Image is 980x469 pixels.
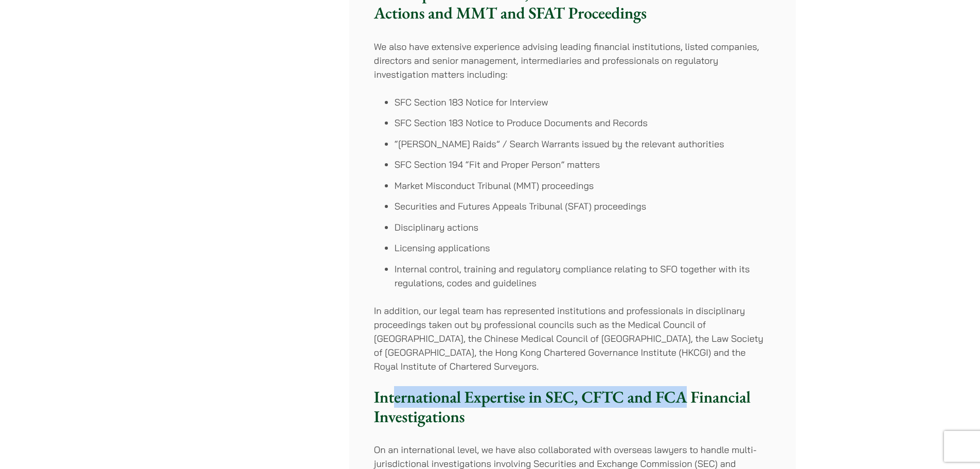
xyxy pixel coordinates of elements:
[395,199,771,213] li: Securities and Futures Appeals Tribunal (SFAT) proceedings
[374,304,771,373] p: In addition, our legal team has represented institutions and professionals in disciplinary procee...
[374,386,751,427] strong: International Expertise in SEC, CFTC and FCA Financial Investigations
[395,241,771,255] li: Licensing applications
[395,262,771,290] li: Internal control, training and regulatory compliance relating to SFO together with its regulation...
[395,95,771,109] li: SFC Section 183 Notice for Interview
[395,137,771,151] li: “[PERSON_NAME] Raids” / Search Warrants issued by the relevant authorities
[395,158,771,171] li: SFC Section 194 “Fit and Proper Person” matters
[395,116,771,130] li: SFC Section 183 Notice to Produce Documents and Records
[395,179,771,193] li: Market Misconduct Tribunal (MMT) proceedings
[374,40,771,81] p: We also have extensive experience advising leading financial institutions, listed companies, dire...
[395,220,771,234] li: Disciplinary actions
